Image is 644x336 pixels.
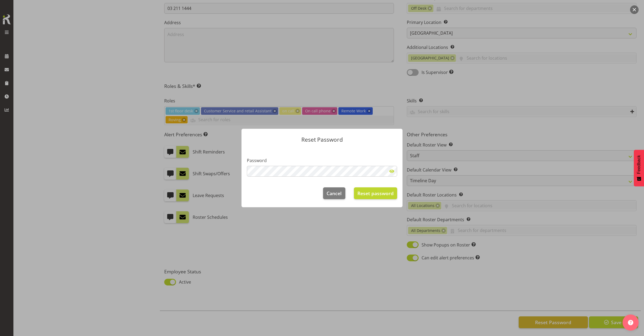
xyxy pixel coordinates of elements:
[323,187,345,199] button: Cancel
[628,320,633,325] img: help-xxl-2.png
[247,157,397,164] label: Password
[636,155,641,174] span: Feedback
[357,190,394,197] span: Reset password
[634,150,644,186] button: Feedback - Show survey
[327,190,342,197] span: Cancel
[247,137,397,142] p: Reset Password
[354,187,397,199] button: Reset password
